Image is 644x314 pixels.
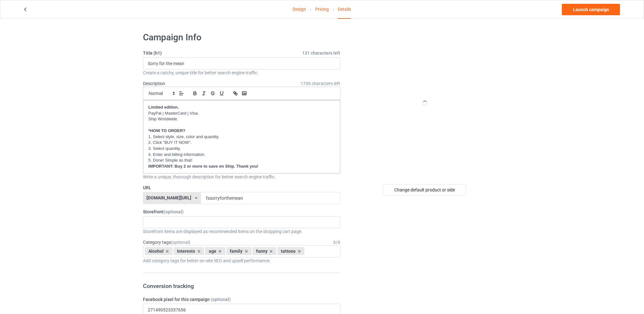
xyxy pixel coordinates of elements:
[338,0,351,19] div: Details
[143,228,341,235] div: Storefront items are displayed as recommended items on the shopping cart page.
[293,0,306,18] a: Design
[148,157,335,164] p: 5. Done! Simple as that!
[145,247,173,255] div: Alcohol
[227,247,252,255] div: family
[143,81,165,86] label: Description
[148,140,335,146] p: 2. Click "BUY IT NOW".
[278,247,305,255] div: tattoos
[143,296,341,303] label: Facebook pixel for this campaign
[164,209,184,214] span: (optional)
[148,146,335,152] p: 3. Select quantity.
[143,174,341,180] div: Write a unique, thorough description for better search engine traffic.
[171,240,190,245] span: (optional)
[143,50,341,56] label: Title (h1)
[315,0,329,18] a: Pricing
[383,184,466,196] div: Change default product or side
[148,164,258,169] strong: IMPORTANT: Buy 2 or more to save on Ship. Thank you!
[148,134,335,140] p: 1. Select style, size, color and quantity.
[143,282,341,290] h3: Conversion tracking
[143,32,341,43] h1: Campaign Info
[301,80,341,87] span: 1736 characters left
[205,247,225,255] div: age
[143,209,341,215] label: Storefront
[143,239,190,245] label: Category tags
[143,184,341,191] label: URL
[253,247,276,255] div: funny
[148,105,179,110] strong: Limited edition.
[174,247,204,255] div: Interests
[143,257,341,264] div: Add category tags for better on-site SEO and upsell performance.
[147,196,192,200] div: [DOMAIN_NAME][URL]
[143,70,341,76] div: Create a catchy, unique title for better search engine traffic.
[562,4,620,15] a: Launch campaign
[334,239,341,245] div: 6 / 6
[302,50,341,56] span: 131 characters left
[148,128,186,133] strong: *HOW TO ORDER?
[211,297,231,302] span: (optional)
[148,116,335,122] p: Ship Worldwide.
[148,152,335,158] p: 4. Enter and billing information.
[148,110,335,117] p: PayPal | MasterCard | Visa.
